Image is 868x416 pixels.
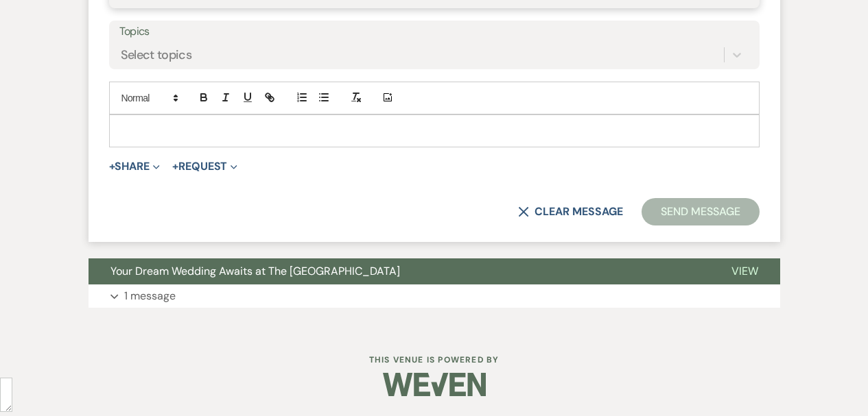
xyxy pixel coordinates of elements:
button: Your Dream Wedding Awaits at The [GEOGRAPHIC_DATA] [89,258,709,284]
button: View [709,258,780,284]
label: Topics [119,22,749,42]
button: Send Message [642,198,759,225]
span: + [172,161,178,172]
button: Clear message [518,206,622,217]
span: + [109,161,115,172]
button: 1 message [89,284,780,308]
span: View [731,264,758,278]
img: Weven Logo [383,360,486,408]
span: Your Dream Wedding Awaits at The [GEOGRAPHIC_DATA] [110,264,400,278]
p: 1 message [124,287,176,305]
button: Share [109,161,161,172]
button: Request [172,161,237,172]
div: Select topics [121,45,192,64]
